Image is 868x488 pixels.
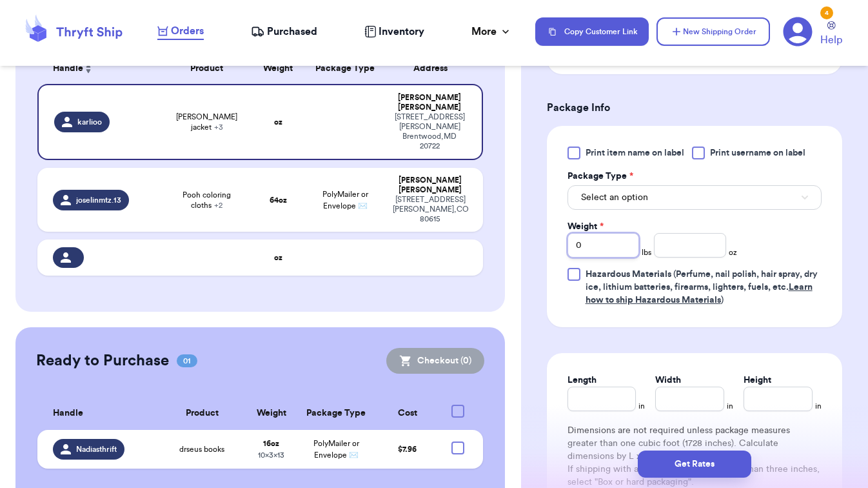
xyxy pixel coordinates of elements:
span: in [638,401,645,411]
span: [PERSON_NAME] jacket [170,112,244,132]
label: Height [744,374,771,387]
th: Address [385,53,483,84]
strong: oz [274,254,282,261]
span: Hazardous Materials [586,270,671,279]
a: Help [820,21,842,48]
a: Inventory [364,24,424,39]
div: [PERSON_NAME] [PERSON_NAME] [393,93,466,112]
label: Package Type [567,170,633,183]
a: Purchased [251,24,317,39]
button: Get Rates [638,451,751,478]
span: 10 x 3 x 13 [258,451,284,459]
label: Width [655,374,681,387]
div: 4 [820,6,833,19]
span: Inventory [379,24,424,39]
div: [STREET_ADDRESS] [PERSON_NAME] , CO 80615 [393,195,468,224]
span: in [727,401,733,411]
span: 01 [177,354,197,367]
h3: Package Info [547,100,842,116]
span: Nadiasthrift [76,444,117,454]
span: oz [729,247,737,258]
span: Help [820,32,842,48]
div: More [471,24,512,39]
button: Sort ascending [83,61,94,76]
span: joselinmtz.13 [76,195,121,205]
span: Handle [53,62,83,76]
span: Orders [171,23,204,39]
th: Weight [245,397,297,430]
span: karlioo [77,117,102,127]
strong: oz [274,118,282,126]
button: Checkout (0) [386,348,484,374]
label: Length [567,374,597,387]
span: Purchased [267,24,317,39]
button: New Shipping Order [656,17,770,46]
th: Package Type [297,397,375,430]
th: Package Type [305,53,385,84]
th: Product [159,397,245,430]
a: Orders [157,23,204,40]
th: Weight [252,53,305,84]
button: Select an option [567,185,822,210]
th: Product [163,53,252,84]
span: + 2 [214,201,222,209]
span: PolyMailer or Envelope ✉️ [322,190,368,210]
span: drseus books [179,444,224,454]
h2: Ready to Purchase [36,351,169,371]
strong: 64 oz [270,196,287,204]
span: + 3 [214,123,223,131]
th: Cost [375,397,440,430]
span: Select an option [581,191,648,204]
span: in [815,401,822,411]
span: Pooh coloring cloths [170,190,244,210]
span: (Perfume, nail polish, hair spray, dry ice, lithium batteries, firearms, lighters, fuels, etc. ) [586,270,818,305]
label: Weight [567,220,604,233]
div: [STREET_ADDRESS][PERSON_NAME] Brentwood , MD 20722 [393,112,466,151]
span: Print item name on label [586,147,684,159]
span: PolyMailer or Envelope ✉️ [313,440,359,459]
a: 4 [783,17,813,46]
span: $ 7.96 [398,445,417,453]
div: [PERSON_NAME] [PERSON_NAME] [393,176,468,195]
button: Copy Customer Link [535,17,649,46]
span: lbs [642,247,651,258]
strong: 16 oz [263,440,279,447]
span: Handle [53,407,83,420]
span: Print username on label [710,147,805,159]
